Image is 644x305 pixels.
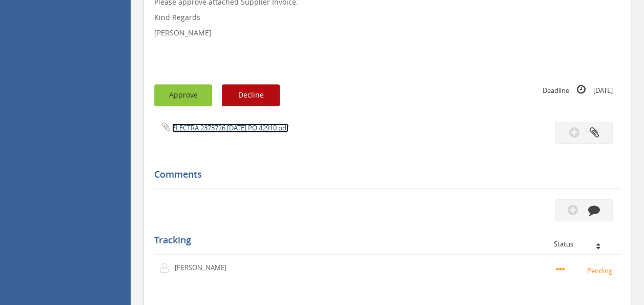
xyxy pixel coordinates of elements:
a: ELECTRA 2373726 [DATE] PO 42910.pdf [172,123,288,132]
h5: Comments [154,169,613,180]
p: [PERSON_NAME] [175,263,234,273]
div: Status [554,240,613,247]
button: Approve [154,84,212,106]
p: [PERSON_NAME] [154,28,620,38]
img: user-icon.png [159,263,175,273]
small: Deadline [DATE] [543,84,613,96]
h5: Tracking [154,235,613,245]
small: Pending [556,264,615,276]
p: Kind Regards [154,12,620,23]
button: Decline [222,84,280,106]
